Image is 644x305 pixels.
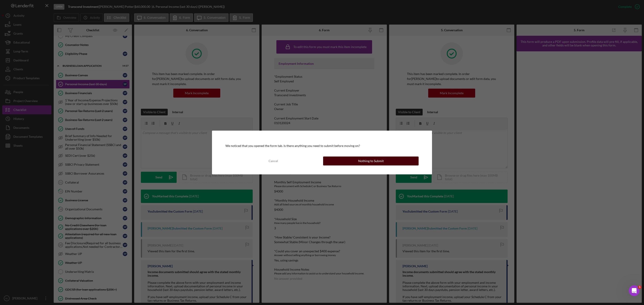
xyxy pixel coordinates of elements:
[358,157,384,165] div: Nothing to Submit
[269,157,278,165] div: Cancel
[629,285,640,296] iframe: Intercom live chat
[323,157,419,165] button: Nothing to Submit
[225,144,419,148] div: We noticed that you opened the form tab. Is there anything you need to submit before moving on?
[638,285,642,289] span: 1
[225,157,321,165] button: Cancel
